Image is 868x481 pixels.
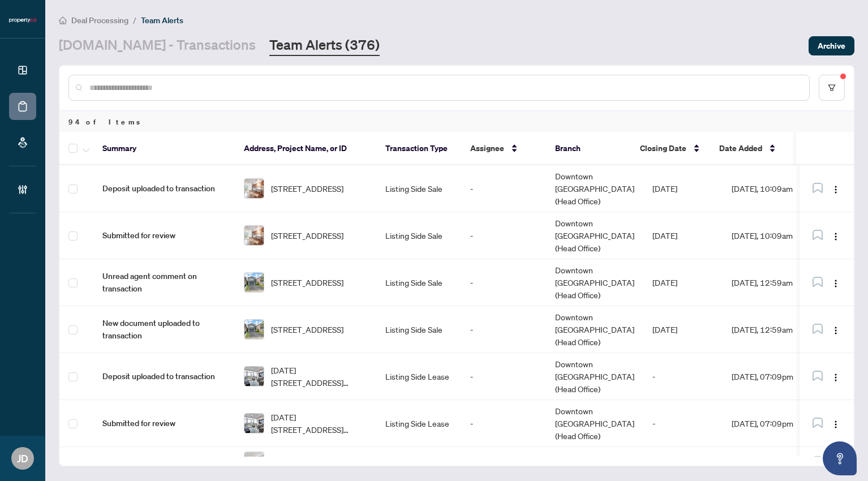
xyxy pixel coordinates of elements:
img: thumbnail-img [244,320,264,339]
td: - [461,447,546,477]
td: [DATE] [643,447,723,477]
div: 94 of Items [59,111,854,132]
span: Submitted for review [102,229,226,242]
img: thumbnail-img [244,273,264,292]
img: Logo [831,185,840,194]
td: [DATE] [643,259,723,306]
img: thumbnail-img [244,414,264,433]
span: Deposit uploaded to transaction [102,370,226,383]
span: home [59,16,67,24]
button: Logo [827,273,845,291]
td: [DATE], 10:09am [723,212,824,259]
img: Logo [831,326,840,335]
td: - [461,165,546,212]
td: Downtown [GEOGRAPHIC_DATA] (Head Office) [546,306,643,353]
span: Submitted for review [102,417,226,430]
span: [STREET_ADDRESS] [271,229,343,242]
img: Logo [831,420,840,429]
span: Archive [818,37,845,55]
td: Listing Side Sale [376,447,461,477]
span: Date Added [719,142,762,154]
img: thumbnail-img [244,226,264,245]
span: [STREET_ADDRESS] [271,276,343,289]
th: Assignee [461,132,546,165]
td: Downtown [GEOGRAPHIC_DATA] (Head Office) [546,212,643,259]
span: Deal Processing [71,15,128,25]
button: Logo [827,179,845,197]
span: Assignee [470,142,504,154]
img: Logo [831,373,840,382]
td: - [461,400,546,447]
td: [DATE], 07:09pm [723,353,824,400]
td: Downtown [GEOGRAPHIC_DATA] (Head Office) [546,165,643,212]
img: Logo [831,232,840,241]
button: filter [819,75,845,101]
th: Address, Project Name, or ID [235,132,376,165]
td: Listing Side Lease [376,353,461,400]
img: thumbnail-img [244,367,264,386]
img: thumbnail-img [244,452,264,471]
span: Unread agent comment on transaction [102,270,226,295]
td: - [461,212,546,259]
button: Archive [809,36,854,55]
td: Listing Side Sale [376,306,461,353]
a: [DOMAIN_NAME] - Transactions [59,36,256,56]
td: Listing Side Lease [376,400,461,447]
td: Listing Side Sale [376,259,461,306]
td: [DATE] [643,306,723,353]
button: Logo [827,320,845,338]
td: - [461,306,546,353]
button: Open asap [823,441,857,475]
button: Logo [827,367,845,385]
li: / [133,14,136,27]
td: Downtown [GEOGRAPHIC_DATA] (Head Office) [546,353,643,400]
th: Transaction Type [376,132,461,165]
a: Team Alerts (376) [269,36,380,56]
img: thumbnail-img [244,179,264,198]
img: Logo [831,279,840,288]
span: filter [828,84,836,92]
td: - [461,259,546,306]
span: JD [17,450,28,466]
span: [DATE][STREET_ADDRESS][DATE] [271,411,367,436]
th: Branch [546,132,631,165]
span: New document uploaded to transaction [102,317,226,342]
span: [DATE][STREET_ADDRESS][DATE] [271,364,367,389]
th: Summary [93,132,235,165]
span: Submitted for review [102,456,226,468]
span: [STREET_ADDRESS] [271,182,343,195]
span: Team Alerts [141,15,183,25]
td: Listing Side Sale [376,165,461,212]
td: [DATE] [643,212,723,259]
button: Logo [827,226,845,244]
td: [DATE], 07:09pm [723,400,824,447]
td: - [643,400,723,447]
span: [STREET_ADDRESS] [271,323,343,336]
th: Date Added [710,132,812,165]
td: Downtown [GEOGRAPHIC_DATA] (Head Office) [546,400,643,447]
img: logo [9,17,36,24]
td: [DATE], 10:09am [723,165,824,212]
button: Logo [827,414,845,432]
td: - [643,353,723,400]
span: [STREET_ADDRESS] [271,456,343,468]
td: Downtown [GEOGRAPHIC_DATA] (Head Office) [546,259,643,306]
td: [DATE] [643,165,723,212]
span: Deposit uploaded to transaction [102,182,226,195]
td: - [461,353,546,400]
td: [DATE], 05:59pm [723,447,824,477]
td: [DATE], 12:59am [723,259,824,306]
span: Closing Date [640,142,686,154]
th: Closing Date [631,132,710,165]
td: The Boulevard [546,447,643,477]
td: [DATE], 12:59am [723,306,824,353]
td: Listing Side Sale [376,212,461,259]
